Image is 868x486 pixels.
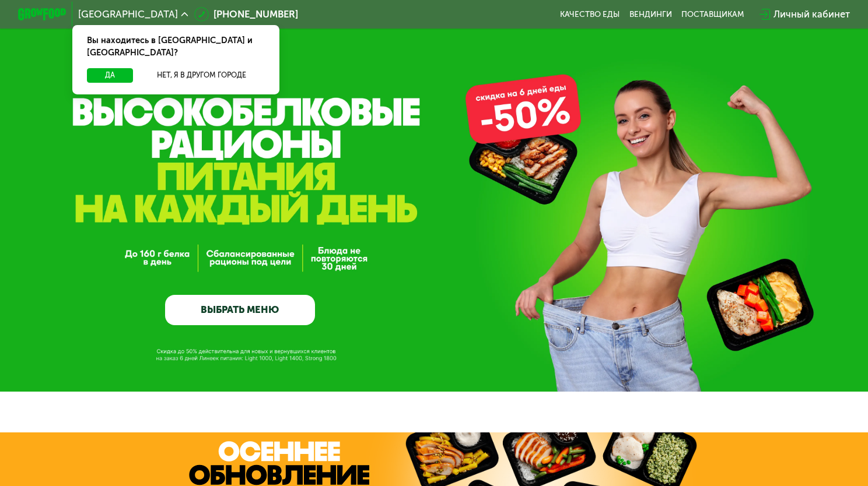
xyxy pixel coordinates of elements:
[138,68,265,83] button: Нет, я в другом городе
[194,7,298,22] a: [PHONE_NUMBER]
[72,25,279,68] div: Вы находитесь в [GEOGRAPHIC_DATA] и [GEOGRAPHIC_DATA]?
[629,9,672,19] a: Вендинги
[560,9,619,19] a: Качество еды
[773,7,850,22] div: Личный кабинет
[78,9,178,19] span: [GEOGRAPHIC_DATA]
[87,68,134,83] button: Да
[681,9,744,19] div: поставщикам
[165,295,315,325] a: ВЫБРАТЬ МЕНЮ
